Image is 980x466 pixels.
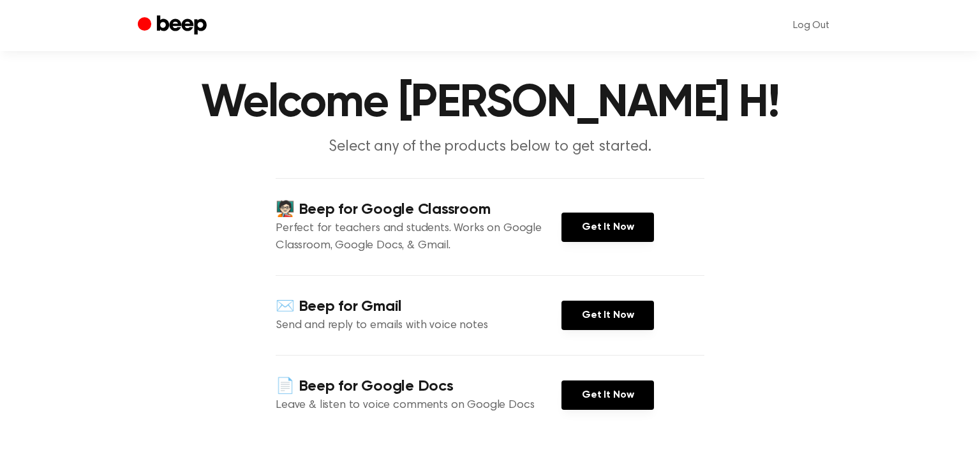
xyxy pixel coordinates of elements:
a: Get It Now [561,301,654,330]
p: Select any of the products below to get started. [245,137,735,158]
h4: 📄 Beep for Google Docs [276,376,561,397]
h4: 🧑🏻‍🏫 Beep for Google Classroom [276,199,561,220]
p: Leave & listen to voice comments on Google Docs [276,397,561,414]
h1: Welcome [PERSON_NAME] H! [163,80,817,126]
a: Beep [138,13,210,38]
p: Perfect for teachers and students. Works on Google Classroom, Google Docs, & Gmail. [276,220,561,255]
p: Send and reply to emails with voice notes [276,317,561,334]
a: Get It Now [561,380,654,410]
a: Log Out [780,10,842,41]
h4: ✉️ Beep for Gmail [276,296,561,317]
a: Get It Now [561,213,654,242]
